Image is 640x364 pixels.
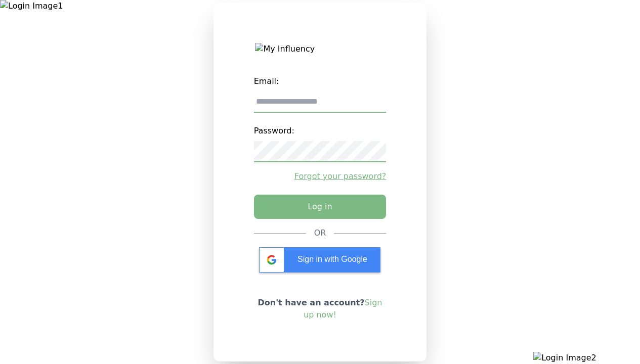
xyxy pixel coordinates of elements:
[533,352,640,364] img: Login Image2
[297,255,367,263] span: Sign in with Google
[254,297,387,321] p: Don't have an account?
[254,170,387,183] a: Forgot your password?
[259,247,380,272] div: Sign in with Google
[255,43,385,55] img: My Influency
[254,71,387,92] label: Email:
[254,121,387,141] label: Password:
[254,195,387,219] button: Log in
[314,227,326,239] div: OR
